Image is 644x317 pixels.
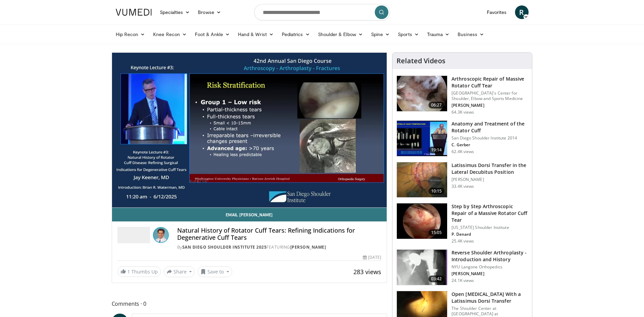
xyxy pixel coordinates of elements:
a: 1 Thumbs Up [117,266,161,277]
p: 64.3K views [452,110,474,115]
video-js: Video Player [112,53,387,208]
a: Shoulder & Elbow [314,28,367,41]
span: 06:27 [428,102,445,109]
span: 10:15 [428,188,445,195]
h3: Arthroscopic Repair of Massive Rotator Cuff Tear [452,76,528,89]
p: 62.4K views [452,149,474,154]
a: Favorites [483,5,511,19]
a: Trauma [423,28,454,41]
p: 24.1K views [452,278,474,283]
img: 38501_0000_3.png.150x105_q85_crop-smart_upscale.jpg [397,162,447,198]
a: Business [454,28,488,41]
h3: Reverse Shoulder Arthroplasty - Introduction and History [452,249,528,263]
p: [PERSON_NAME] [452,103,528,108]
a: 06:27 Arthroscopic Repair of Massive Rotator Cuff Tear [GEOGRAPHIC_DATA]'s Center for Shoulder, E... [397,76,528,115]
a: Specialties [156,5,194,19]
span: 283 views [353,268,381,276]
p: 25.4K views [452,238,474,244]
a: 15:05 Step by Step Arthroscopic Repair of a Massive Rotator Cuff Tear [US_STATE] Shoulder Institu... [397,203,528,244]
span: 03:42 [428,276,445,282]
span: 1 [127,268,130,275]
a: 19:14 Anatomy and Treatment of the Rotator Cuff San Diego Shoulder Institute 2014 C. Gerber 62.4K... [397,120,528,156]
input: Search topics, interventions [254,4,390,20]
a: Hip Recon [112,28,149,41]
button: Save to [198,266,232,277]
a: Knee Recon [149,28,191,41]
h3: Step by Step Arthroscopic Repair of a Massive Rotator Cuff Tear [452,203,528,223]
img: 58008271-3059-4eea-87a5-8726eb53a503.150x105_q85_crop-smart_upscale.jpg [397,121,447,156]
a: 03:42 Reverse Shoulder Arthroplasty - Introduction and History NYU Langone Orthopedics [PERSON_NA... [397,249,528,285]
p: NYU Langone Orthopedics [452,264,528,270]
a: San Diego Shoulder Institute 2025 [182,244,267,250]
a: Sports [394,28,423,41]
p: P. Denard [452,232,528,237]
p: [PERSON_NAME] [452,271,528,277]
img: VuMedi Logo [116,9,152,16]
p: [PERSON_NAME] [452,177,528,182]
img: 7cd5bdb9-3b5e-40f2-a8f4-702d57719c06.150x105_q85_crop-smart_upscale.jpg [397,203,447,239]
p: 33.4K views [452,184,474,189]
span: Comments 0 [112,299,387,308]
p: C. Gerber [452,142,528,148]
span: 19:14 [428,147,445,153]
a: Foot & Ankle [191,28,234,41]
p: [GEOGRAPHIC_DATA]'s Center for Shoulder, Elbow and Sports Medicine [452,90,528,101]
a: Spine [367,28,394,41]
a: 10:15 Latissimus Dorsi Transfer in the Lateral Decubitus Position [PERSON_NAME] 33.4K views [397,162,528,198]
a: Pediatrics [278,28,314,41]
div: By FEATURING [177,244,382,250]
img: 281021_0002_1.png.150x105_q85_crop-smart_upscale.jpg [397,76,447,111]
button: Share [164,266,195,277]
div: [DATE] [363,254,381,261]
a: Hand & Wrist [234,28,278,41]
span: 15:05 [428,229,445,236]
img: Avatar [153,227,169,243]
p: San Diego Shoulder Institute 2014 [452,135,528,141]
h4: Related Videos [397,57,445,65]
h4: Natural History of Rotator Cuff Tears: Refining Indications for Degenerative Cuff Tears [177,227,382,241]
a: Browse [194,5,225,19]
p: [US_STATE] Shoulder Institute [452,225,528,230]
a: R [515,5,529,19]
h3: Anatomy and Treatment of the Rotator Cuff [452,120,528,134]
a: Email [PERSON_NAME] [112,208,387,221]
h3: Latissimus Dorsi Transfer in the Lateral Decubitus Position [452,162,528,176]
a: [PERSON_NAME] [290,244,326,250]
img: zucker_4.png.150x105_q85_crop-smart_upscale.jpg [397,250,447,285]
h3: Open [MEDICAL_DATA] With a Latissimus Dorsi Transfer [452,291,528,304]
img: San Diego Shoulder Institute 2025 [117,227,150,243]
